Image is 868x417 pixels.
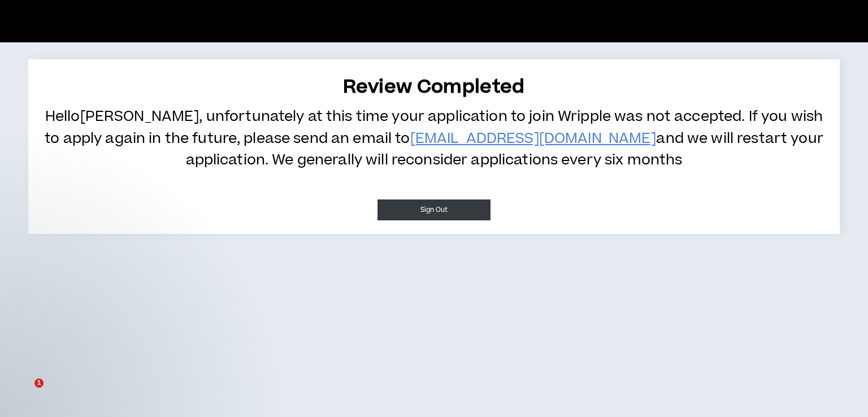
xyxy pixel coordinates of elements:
span: 1 [34,379,44,388]
iframe: Intercom live chat [11,379,38,406]
button: Sign Out [377,199,491,220]
iframe: Intercom notifications message [8,307,235,386]
p: Hello [PERSON_NAME] , unfortunately at this time your application to join Wripple was not accepte... [40,106,828,171]
h1: Review Completed [40,76,828,98]
a: [EMAIL_ADDRESS][DOMAIN_NAME] [410,129,657,149]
